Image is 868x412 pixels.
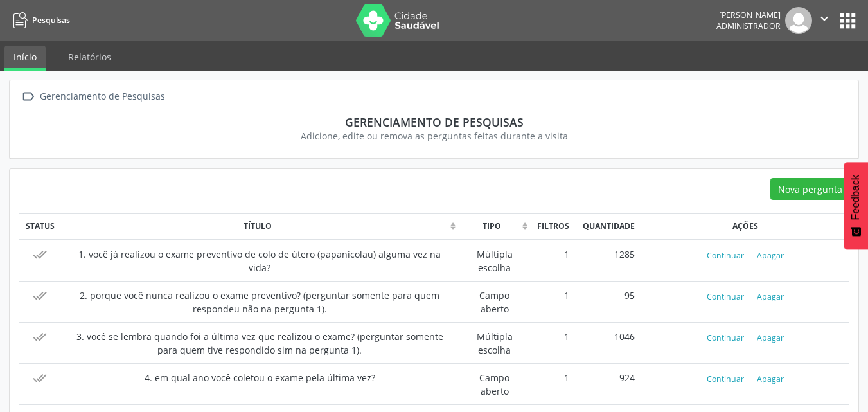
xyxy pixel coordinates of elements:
[531,364,576,405] td: 1
[844,162,868,249] button: Feedback - Mostrar pesquisa
[583,220,635,232] div: Quantidade
[531,323,576,364] td: 1
[850,175,862,220] span: Feedback
[28,115,840,129] div: Gerenciamento de Pesquisas
[752,330,789,347] button: Apagar
[33,330,47,344] i: Pesquisa finalizada
[531,282,576,323] td: 1
[19,87,37,106] i: 
[648,220,842,232] div: Ações
[770,178,849,200] button: Nova pergunta
[702,247,749,265] button: Continuar
[459,323,531,364] td: Múltipla escolha
[59,46,120,68] a: Relatórios
[68,220,447,232] div: Título
[752,289,789,306] button: Apagar
[37,87,167,106] div: Gerenciamento de Pesquisas
[61,364,459,405] td: 4. em qual ano você coletou o exame pela última vez?
[465,220,518,232] div: Tipo
[716,21,781,31] span: Administrador
[716,10,781,21] div: [PERSON_NAME]
[61,282,459,323] td: 2. porque você nunca realizou o exame preventivo? (perguntar somente para quem respondeu não na p...
[459,364,531,405] td: Campo aberto
[702,371,749,388] button: Continuar
[459,240,531,282] td: Múltipla escolha
[9,10,70,31] a: Pesquisas
[812,7,837,34] button: 
[28,129,840,143] div: Adicione, edite ou remova as perguntas feitas durante a visita
[752,247,789,265] button: Apagar
[459,282,531,323] td: Campo aberto
[33,371,47,385] i: Pesquisa finalizada
[702,330,749,347] button: Continuar
[702,289,749,306] button: Continuar
[576,240,642,282] td: 1285
[33,247,47,262] i: Pesquisa finalizada
[752,371,789,388] button: Apagar
[19,87,167,106] a:  Gerenciamento de Pesquisas
[785,7,812,34] img: img
[61,323,459,364] td: 3. você se lembra quando foi a última vez que realizou o exame? (perguntar somente para quem tive...
[837,10,859,32] button: apps
[576,323,642,364] td: 1046
[531,240,576,282] td: 1
[576,282,642,323] td: 95
[817,12,831,26] i: 
[33,289,47,303] i: Pesquisa finalizada
[61,240,459,282] td: 1. você já realizou o exame preventivo de colo de útero (papanicolau) alguma vez na vida?
[576,364,642,405] td: 924
[4,46,46,71] a: Início
[537,220,569,232] div: Filtros
[32,15,70,26] span: Pesquisas
[26,220,55,232] div: Status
